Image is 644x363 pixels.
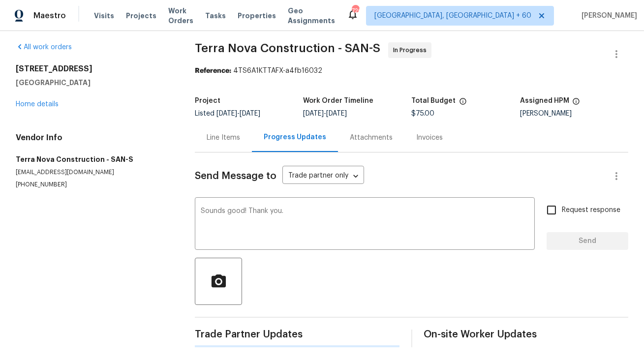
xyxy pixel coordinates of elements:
span: Visits [94,11,114,21]
h5: [GEOGRAPHIC_DATA] [16,78,171,88]
span: $75.00 [412,110,435,117]
div: Progress Updates [264,132,326,142]
span: Properties [238,11,276,21]
div: Line Items [207,133,240,143]
span: [DATE] [240,110,260,117]
p: [EMAIL_ADDRESS][DOMAIN_NAME] [16,168,171,177]
span: [DATE] [326,110,347,117]
span: Tasks [205,12,226,19]
span: Terra Nova Construction - SAN-S [195,42,380,54]
span: In Progress [393,45,430,55]
h5: Terra Nova Construction - SAN-S [16,154,171,164]
div: 726 [352,6,359,16]
span: [DATE] [303,110,324,117]
div: Invoices [416,133,443,143]
a: Home details [16,101,59,108]
div: Trade partner only [282,168,364,184]
span: Maestro [33,11,66,21]
span: - [303,110,347,117]
span: The total cost of line items that have been proposed by Opendoor. This sum includes line items th... [459,97,467,110]
div: Attachments [350,133,393,143]
textarea: Sounds good! Thank you. [201,208,529,242]
span: Listed [195,110,260,117]
span: Geo Assignments [288,6,335,26]
p: [PHONE_NUMBER] [16,181,171,189]
h5: Assigned HPM [520,97,569,104]
h2: [STREET_ADDRESS] [16,64,171,74]
b: Reference: [195,67,231,74]
h5: Work Order Timeline [303,97,373,104]
span: [DATE] [216,110,237,117]
span: Projects [126,11,156,21]
div: [PERSON_NAME] [520,110,628,117]
span: Request response [562,205,620,215]
h4: Vendor Info [16,133,171,143]
span: - [216,110,260,117]
span: The hpm assigned to this work order. [572,97,580,110]
span: [PERSON_NAME] [578,11,637,21]
h5: Total Budget [412,97,456,104]
span: Send Message to [195,171,276,181]
span: Trade Partner Updates [195,330,399,339]
span: Work Orders [168,6,193,26]
span: On-site Worker Updates [424,330,629,339]
a: All work orders [16,44,72,51]
div: 4TS6A1KTTAFX-a4fb16032 [195,66,628,76]
h5: Project [195,97,220,104]
span: [GEOGRAPHIC_DATA], [GEOGRAPHIC_DATA] + 60 [374,11,531,21]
